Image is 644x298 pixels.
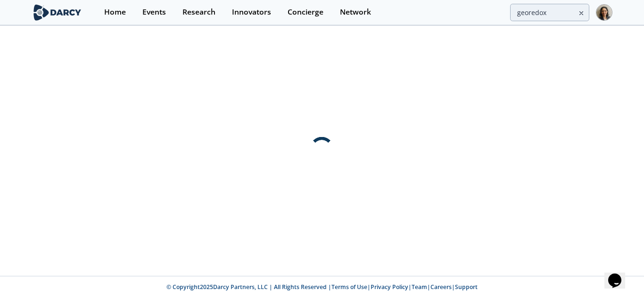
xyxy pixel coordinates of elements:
[142,8,166,16] div: Events
[596,4,612,21] img: Profile
[288,8,323,16] div: Concierge
[604,260,635,289] iframe: chat widget
[510,4,589,21] input: Advanced Search
[232,8,271,16] div: Innovators
[182,8,215,16] div: Research
[340,8,371,16] div: Network
[32,4,83,21] img: logo-wide.svg
[104,8,126,16] div: Home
